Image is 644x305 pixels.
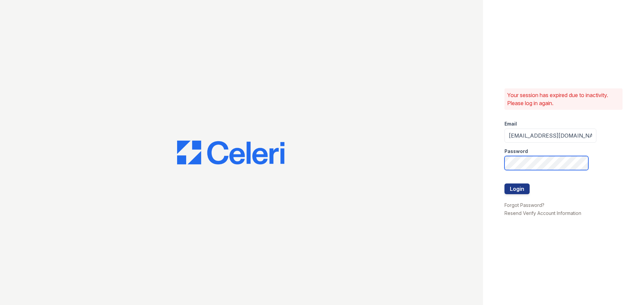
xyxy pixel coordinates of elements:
a: Resend Verify Account Information [504,210,581,216]
button: Login [504,183,530,194]
label: Password [504,148,528,155]
p: Your session has expired due to inactivity. Please log in again. [507,91,620,107]
img: CE_Logo_Blue-a8612792a0a2168367f1c8372b55b34899dd931a85d93a1a3d3e32e68fde9ad4.png [177,141,284,165]
label: Email [504,121,517,127]
a: Forgot Password? [504,202,544,208]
